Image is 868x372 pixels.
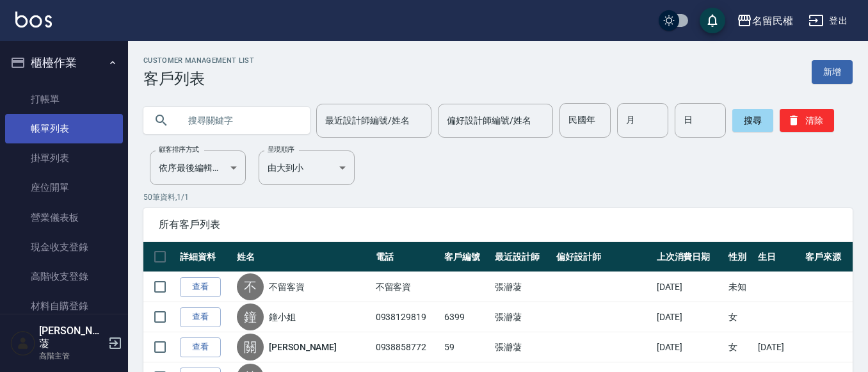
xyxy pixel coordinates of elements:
div: 不 [237,273,264,300]
td: [DATE] [755,332,802,362]
div: 由大到小 [259,150,355,185]
th: 上次消費日期 [654,242,726,272]
p: 高階主管 [39,350,104,362]
td: 59 [441,332,492,362]
label: 顧客排序方式 [159,145,199,154]
th: 客戶來源 [802,242,853,272]
a: 高階收支登錄 [5,262,123,291]
td: 女 [725,302,755,332]
th: 生日 [755,242,802,272]
a: 查看 [180,337,221,357]
div: 依序最後編輯時間 [150,150,246,185]
h5: [PERSON_NAME]蓤 [39,325,104,350]
a: 打帳單 [5,85,123,114]
th: 性別 [725,242,755,272]
button: 搜尋 [732,109,773,132]
button: 登出 [803,9,853,33]
a: 鐘小姐 [269,311,296,323]
td: 未知 [725,272,755,302]
a: 材料自購登錄 [5,291,123,321]
p: 50 筆資料, 1 / 1 [143,191,853,203]
th: 客戶編號 [441,242,492,272]
img: Logo [15,12,52,28]
label: 呈現順序 [268,145,294,154]
td: 0938858772 [373,332,442,362]
th: 姓名 [234,242,373,272]
td: 張瀞蓤 [492,302,553,332]
a: 帳單列表 [5,114,123,143]
td: 張瀞蓤 [492,332,553,362]
button: 清除 [780,109,834,132]
a: 新增 [812,60,853,84]
h3: 客戶列表 [143,70,254,88]
td: [DATE] [654,302,726,332]
a: 營業儀表板 [5,203,123,232]
td: 0938129819 [373,302,442,332]
td: 女 [725,332,755,362]
th: 電話 [373,242,442,272]
span: 所有客戶列表 [159,218,837,231]
a: 查看 [180,277,221,297]
a: 不留客資 [269,280,305,293]
div: 名留民權 [752,13,793,29]
a: 現金收支登錄 [5,232,123,262]
td: [DATE] [654,272,726,302]
div: 關 [237,334,264,360]
th: 詳細資料 [177,242,234,272]
td: 張瀞蓤 [492,272,553,302]
a: 查看 [180,307,221,327]
td: [DATE] [654,332,726,362]
a: 座位開單 [5,173,123,202]
button: 櫃檯作業 [5,46,123,79]
td: 不留客資 [373,272,442,302]
h2: Customer Management List [143,56,254,65]
td: 6399 [441,302,492,332]
img: Person [10,330,36,356]
button: save [700,8,725,33]
button: 名留民權 [732,8,798,34]
div: 鐘 [237,303,264,330]
input: 搜尋關鍵字 [179,103,300,138]
th: 最近設計師 [492,242,553,272]
th: 偏好設計師 [553,242,654,272]
a: [PERSON_NAME] [269,341,337,353]
a: 掛單列表 [5,143,123,173]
